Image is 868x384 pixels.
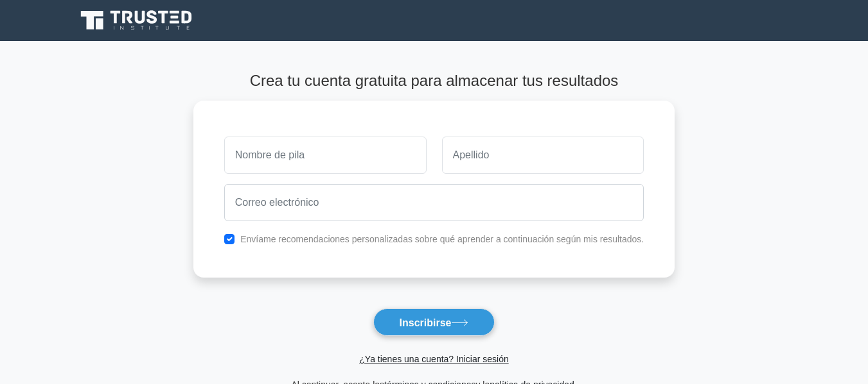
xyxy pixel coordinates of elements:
input: Nombre de pila [224,137,427,174]
button: Inscribirse [373,308,495,336]
font: Crea tu cuenta gratuita para almacenar tus resultados [250,72,619,89]
font: Envíame recomendaciones personalizadas sobre qué aprender a continuación según mis resultados. [240,234,644,244]
input: Correo electrónico [224,184,644,221]
a: ¿Ya tienes una cuenta? Iniciar sesión [359,354,508,364]
font: Inscribirse [400,317,452,328]
input: Apellido [442,137,644,174]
